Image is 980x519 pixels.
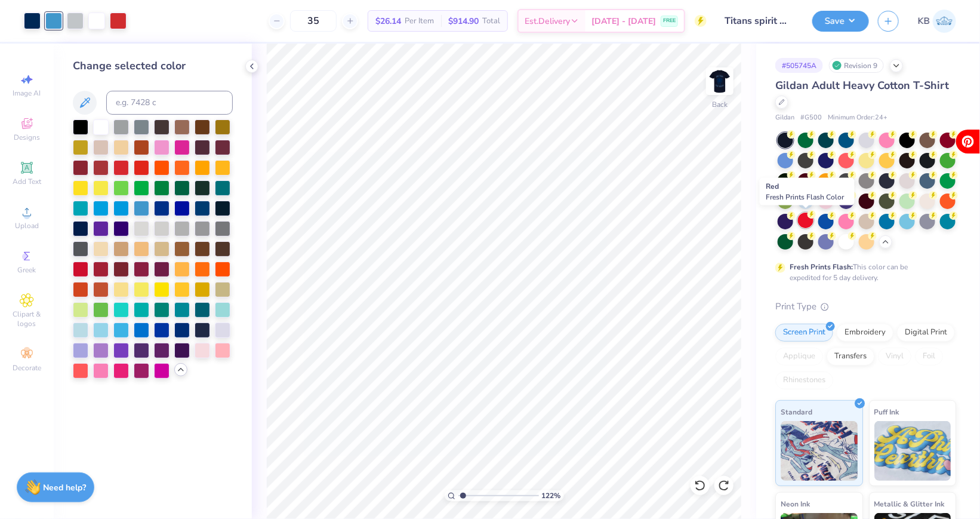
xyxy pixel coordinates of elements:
[712,99,728,110] div: Back
[775,58,823,73] div: # 505745A
[897,324,955,342] div: Digital Print
[14,133,40,142] span: Designs
[663,17,676,25] span: FREE
[874,406,899,418] span: Puff Ink
[812,11,869,32] button: Save
[933,10,956,33] img: Katie Binkowski
[525,15,570,27] span: Est. Delivery
[915,348,943,366] div: Foil
[874,497,945,510] span: Metallic & Glitter Ink
[13,177,41,186] span: Add Text
[781,406,812,418] span: Standard
[290,10,337,32] input: – –
[542,490,561,501] span: 122 %
[800,113,822,123] span: # G500
[781,421,858,481] img: Standard
[375,15,401,27] span: $26.14
[760,178,855,205] div: Red
[790,262,853,272] strong: Fresh Prints Flash:
[44,482,87,493] strong: Need help?
[918,14,930,28] span: KB
[766,192,845,202] span: Fresh Prints Flash Color
[15,221,39,231] span: Upload
[591,15,656,27] span: [DATE] - [DATE]
[775,113,794,123] span: Gildan
[918,10,956,33] a: KB
[73,58,233,74] div: Change selected color
[482,15,500,27] span: Total
[708,69,732,93] img: Back
[781,497,810,510] span: Neon Ink
[13,88,41,98] span: Image AI
[106,91,233,115] input: e.g. 7428 c
[448,15,479,27] span: $914.90
[775,324,833,342] div: Screen Print
[790,262,936,283] div: This color can be expedited for 5 day delivery.
[827,348,874,366] div: Transfers
[716,9,803,33] input: Untitled Design
[878,348,911,366] div: Vinyl
[405,15,434,27] span: Per Item
[775,348,823,366] div: Applique
[775,78,949,93] span: Gildan Adult Heavy Cotton T-Shirt
[18,265,36,275] span: Greek
[829,58,884,73] div: Revision 9
[837,324,893,342] div: Embroidery
[6,309,48,328] span: Clipart & logos
[775,300,956,314] div: Print Type
[828,113,887,123] span: Minimum Order: 24 +
[13,363,41,373] span: Decorate
[775,371,833,389] div: Rhinestones
[874,421,951,481] img: Puff Ink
